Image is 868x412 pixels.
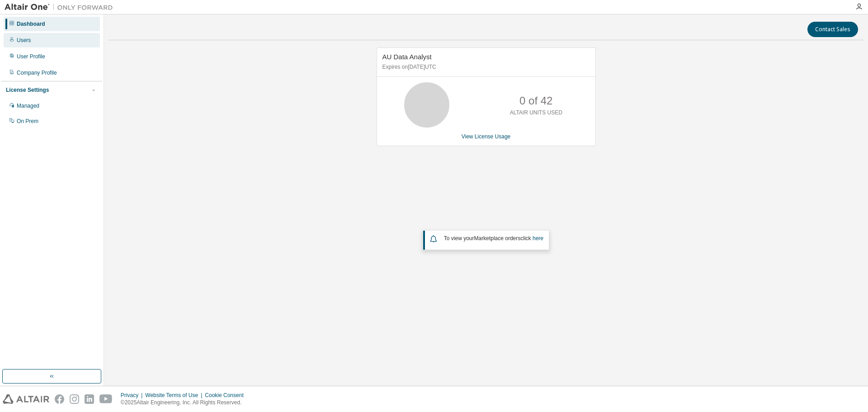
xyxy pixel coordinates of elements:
span: To view your click [444,235,543,242]
p: 0 of 42 [519,93,552,109]
a: here [533,235,543,242]
p: Expires on [DATE] UTC [382,63,588,71]
em: Marketplace orders [474,235,521,242]
div: User Profile [17,53,45,60]
img: facebook.svg [55,394,64,404]
button: Contact Sales [807,22,858,37]
div: Users [17,37,31,44]
span: AU Data Analyst [382,53,432,61]
div: Website Terms of Use [145,392,205,399]
div: Cookie Consent [205,392,249,399]
div: Dashboard [17,20,45,28]
img: Altair One [5,3,118,12]
p: © 2025 Altair Engineering, Inc. All Rights Reserved. [121,399,249,407]
div: Company Profile [17,69,57,76]
a: View License Usage [462,133,511,140]
p: ALTAIR UNITS USED [510,109,562,117]
div: Privacy [121,392,145,399]
img: youtube.svg [99,394,113,404]
div: Managed [17,102,39,109]
div: On Prem [17,118,38,125]
div: License Settings [6,86,49,94]
img: altair_logo.svg [3,394,49,404]
img: instagram.svg [70,394,79,404]
img: linkedin.svg [85,394,94,404]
